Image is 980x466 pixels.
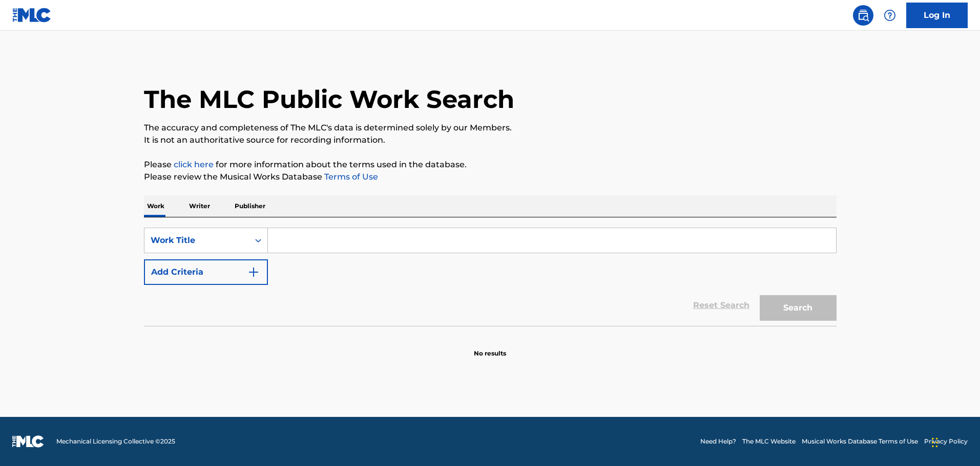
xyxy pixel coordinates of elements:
[247,266,260,278] img: 9d2ae6d4665cec9f34b9.svg
[742,437,796,446] a: The MLC Website
[857,9,869,21] img: search
[144,171,837,183] p: Please review the Musical Works Database
[144,122,837,134] p: The accuracy and completeness of The MLC's data is determined solely by our Members.
[12,8,52,23] img: MLC Logo
[144,195,168,217] p: Work
[144,159,837,171] p: Please for more information about the terms used in the database.
[151,234,243,247] div: Work Title
[12,435,44,448] img: logo
[144,259,268,285] button: Add Criteria
[929,417,980,466] iframe: Chat Widget
[880,5,900,26] div: Help
[700,437,736,446] a: Need Help?
[186,195,213,217] p: Writer
[802,437,918,446] a: Musical Works Database Terms of Use
[474,337,506,358] p: No results
[144,228,837,326] form: Search Form
[144,84,514,115] h1: The MLC Public Work Search
[924,437,968,446] a: Privacy Policy
[232,195,268,217] p: Publisher
[144,134,837,146] p: It is not an authoritative source for recording information.
[56,437,175,446] span: Mechanical Licensing Collective © 2025
[884,9,896,21] img: help
[906,3,968,28] a: Log In
[174,160,214,169] a: click here
[932,427,938,458] div: Drag
[322,172,378,182] a: Terms of Use
[853,5,873,26] a: Public Search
